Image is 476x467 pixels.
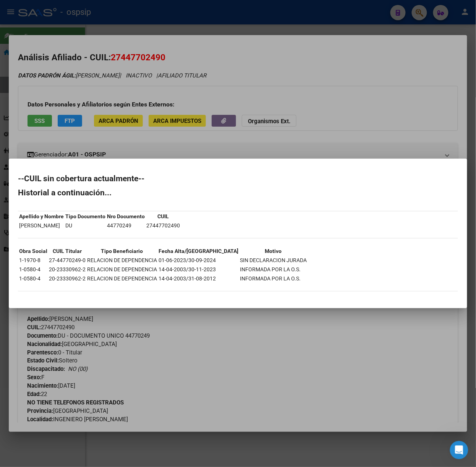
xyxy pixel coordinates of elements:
th: Apellido y Nombre [19,212,64,221]
th: Tipo Beneficiario [87,247,157,255]
td: 27-44770249-0 [49,256,86,264]
iframe: Intercom live chat [450,441,468,459]
td: [PERSON_NAME] [19,221,64,230]
h2: Historial a continuación... [18,189,458,196]
td: 20-23330962-2 [49,265,86,274]
h2: --CUIL sin cobertura actualmente-- [18,175,458,182]
td: 27447702490 [146,221,180,230]
td: 1-0580-4 [19,265,48,274]
td: 14-04-2003/30-11-2023 [158,265,239,274]
th: Nro Documento [107,212,145,221]
td: 44770249 [107,221,145,230]
th: Obra Social [19,247,48,255]
td: 14-04-2003/31-08-2012 [158,274,239,283]
td: 20-23330962-2 [49,274,86,283]
td: RELACION DE DEPENDENCIA [87,265,157,274]
td: SIN DECLARACION JURADA [240,256,307,264]
th: CUIL [146,212,180,221]
th: Fecha Alta/[GEOGRAPHIC_DATA] [158,247,239,255]
th: Motivo [240,247,307,255]
td: 01-06-2023/30-09-2024 [158,256,239,264]
td: INFORMADA POR LA O.S. [240,265,307,274]
td: 1-0580-4 [19,274,48,283]
th: CUIL Titular [49,247,86,255]
td: INFORMADA POR LA O.S. [240,274,307,283]
td: 1-1970-8 [19,256,48,264]
td: RELACION DE DEPENDENCIA [87,274,157,283]
th: Tipo Documento [65,212,106,221]
td: DU [65,221,106,230]
td: RELACION DE DEPENDENCIA [87,256,157,264]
